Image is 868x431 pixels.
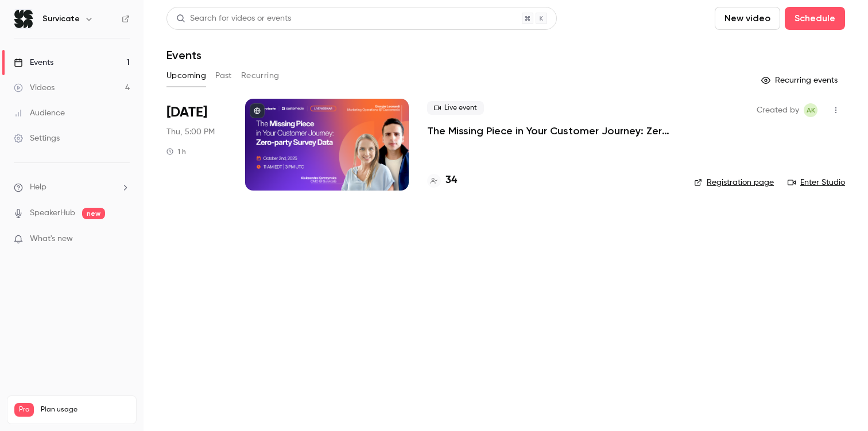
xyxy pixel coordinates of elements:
img: Survicate [14,10,33,28]
span: Created by [757,103,799,117]
div: Audience [14,107,65,119]
iframe: Noticeable Trigger [116,234,130,244]
span: new [82,208,105,219]
button: Upcoming [166,67,206,85]
h1: Events [166,48,201,62]
div: Events [14,57,53,68]
a: SpeakerHub [30,207,75,219]
div: Oct 2 Thu, 11:00 AM (America/New York) [166,99,227,191]
button: Recurring events [756,71,845,90]
span: Pro [14,403,34,417]
a: 34 [427,173,457,188]
a: The Missing Piece in Your Customer Journey: Zero-party Survey Data [427,124,676,138]
span: Help [30,181,46,193]
div: Settings [14,133,60,144]
button: Past [215,67,232,85]
span: What's new [30,233,73,245]
span: Live event [427,101,484,115]
div: Search for videos or events [176,13,291,25]
button: Schedule [785,7,845,30]
a: Enter Studio [788,177,845,188]
li: help-dropdown-opener [14,181,130,193]
a: Registration page [694,177,774,188]
span: Plan usage [41,405,129,414]
span: [DATE] [166,103,207,122]
button: New video [715,7,780,30]
button: Recurring [241,67,280,85]
div: Videos [14,82,55,94]
span: Thu, 5:00 PM [166,126,215,138]
span: Aleksandra Korczyńska [804,103,817,117]
div: 1 h [166,147,186,156]
h6: Survicate [42,13,80,25]
span: AK [807,103,815,117]
h4: 34 [445,173,457,188]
